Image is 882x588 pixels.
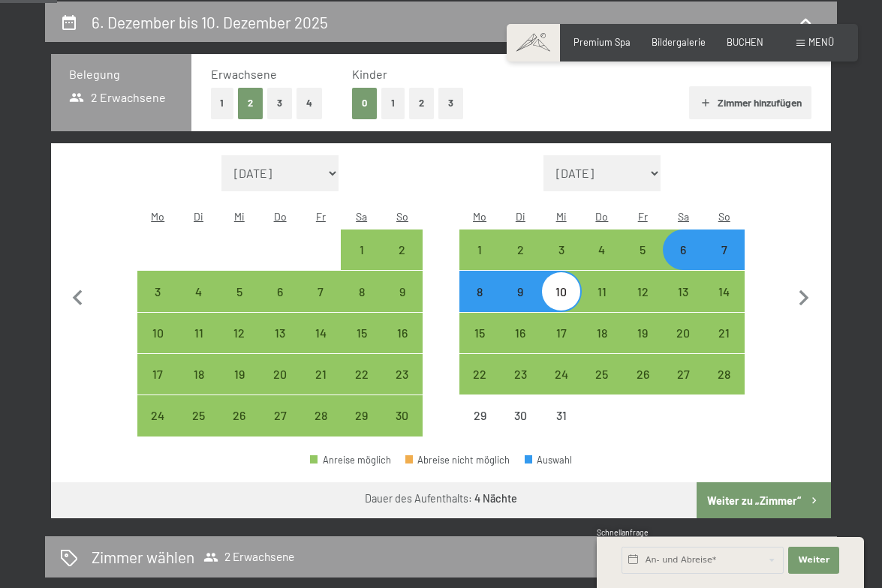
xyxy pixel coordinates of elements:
[788,155,820,437] button: Nächster Monat
[459,313,500,353] div: Anreise möglich
[500,229,540,270] div: Anreise möglich
[219,354,260,394] div: Anreise möglich
[300,271,341,311] div: Anreise möglich
[409,88,434,118] button: 2
[540,271,581,311] div: Anreise möglich
[624,286,661,323] div: 12
[137,313,178,353] div: Mon Nov 10 2025
[459,313,500,353] div: Mon Dec 15 2025
[624,244,661,281] div: 5
[238,88,263,118] button: 2
[704,313,745,353] div: Anreise möglich
[221,327,258,364] div: 12
[302,368,339,406] div: 21
[582,271,622,311] div: Anreise möglich
[302,409,339,447] div: 28
[178,354,218,394] div: Tue Nov 18 2025
[500,313,540,353] div: Anreise möglich
[384,327,421,364] div: 16
[382,229,423,270] div: Anreise möglich
[274,210,287,223] abbr: Donnerstag
[178,395,218,436] div: Anreise möglich
[542,286,579,323] div: 10
[342,244,380,281] div: 1
[664,244,702,281] div: 6
[341,354,381,394] div: Sat Nov 22 2025
[663,229,703,270] div: Anreise möglich
[381,88,405,118] button: 1
[808,36,834,48] span: Menü
[219,313,260,353] div: Anreise möglich
[260,313,300,353] div: Thu Nov 13 2025
[500,271,540,311] div: Anreise möglich
[540,354,581,394] div: Anreise möglich
[261,409,299,447] div: 27
[300,313,341,353] div: Fri Nov 14 2025
[302,327,339,364] div: 14
[622,313,663,353] div: Fri Dec 19 2025
[556,210,567,223] abbr: Mittwoch
[260,354,300,394] div: Anreise möglich
[542,327,579,364] div: 17
[652,36,706,48] span: Bildergalerie
[706,368,743,406] div: 28
[706,286,743,323] div: 14
[179,409,217,447] div: 25
[260,354,300,394] div: Thu Nov 20 2025
[638,210,648,223] abbr: Freitag
[704,354,745,394] div: Sun Dec 28 2025
[137,313,178,353] div: Anreise möglich
[727,36,763,48] a: BUCHEN
[678,210,689,223] abbr: Samstag
[582,229,622,270] div: Thu Dec 04 2025
[137,271,178,311] div: Mon Nov 03 2025
[178,313,218,353] div: Tue Nov 11 2025
[582,229,622,270] div: Anreise möglich
[540,271,581,311] div: Wed Dec 10 2025
[622,229,663,270] div: Anreise möglich
[540,229,581,270] div: Anreise möglich
[69,89,166,106] span: 2 Erwachsene
[261,327,299,364] div: 13
[540,354,581,394] div: Wed Dec 24 2025
[342,286,380,323] div: 8
[542,409,579,447] div: 31
[459,229,500,270] div: Anreise möglich
[461,368,498,406] div: 22
[540,313,581,353] div: Anreise möglich
[704,229,745,270] div: Anreise möglich
[260,313,300,353] div: Anreise möglich
[622,271,663,311] div: Fri Dec 12 2025
[664,368,702,406] div: 27
[582,354,622,394] div: Anreise möglich
[221,368,258,406] div: 19
[341,271,381,311] div: Sat Nov 08 2025
[459,229,500,270] div: Mon Dec 01 2025
[342,409,380,447] div: 29
[139,327,176,364] div: 10
[583,244,621,281] div: 4
[382,395,423,436] div: Anreise möglich
[664,327,702,364] div: 20
[178,271,218,311] div: Anreise möglich
[300,313,341,353] div: Anreise möglich
[300,395,341,436] div: Anreise möglich
[137,395,178,436] div: Anreise möglich
[352,67,387,81] span: Kinder
[542,244,579,281] div: 3
[178,313,218,353] div: Anreise möglich
[459,395,500,436] div: Mon Dec 29 2025
[438,88,463,118] button: 3
[92,546,194,568] h2: Zimmer wählen
[459,354,500,394] div: Anreise möglich
[664,286,702,323] div: 13
[382,271,423,311] div: Sun Nov 09 2025
[501,409,539,447] div: 30
[500,313,540,353] div: Tue Dec 16 2025
[663,354,703,394] div: Anreise möglich
[689,86,811,119] button: Zimmer hinzufügen
[582,313,622,353] div: Thu Dec 18 2025
[300,354,341,394] div: Anreise möglich
[459,354,500,394] div: Mon Dec 22 2025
